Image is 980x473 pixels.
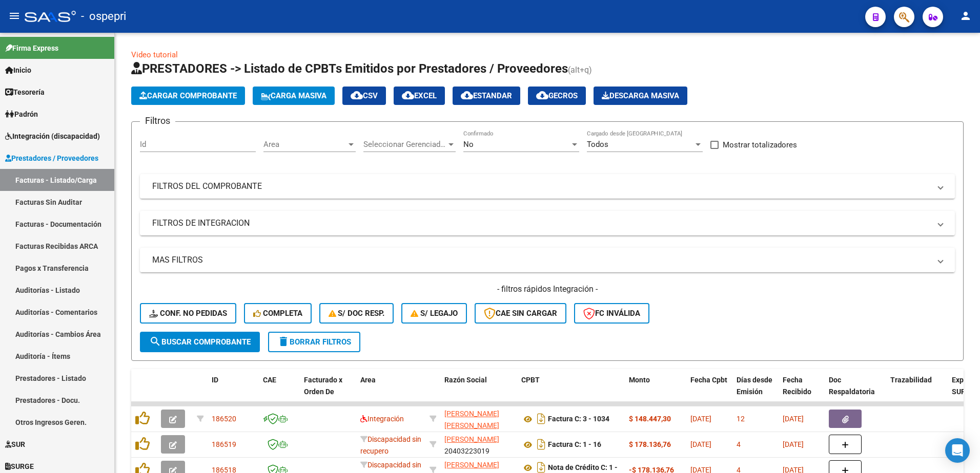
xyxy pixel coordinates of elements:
span: Monto [629,376,650,384]
span: Area [360,376,376,384]
datatable-header-cell: Razón Social [440,369,517,414]
span: 12 [737,415,745,423]
button: Estandar [453,87,520,105]
span: Seleccionar Gerenciador [363,140,446,149]
span: Integración [360,415,404,423]
datatable-header-cell: Facturado x Orden De [300,369,356,414]
datatable-header-cell: Fecha Recibido [779,369,825,414]
datatable-header-cell: Fecha Cpbt [686,369,732,414]
span: Gecros [536,91,578,100]
mat-panel-title: MAS FILTROS [152,254,930,266]
span: 4 [737,440,741,448]
mat-icon: cloud_download [461,89,473,101]
span: [DATE] [690,415,711,423]
datatable-header-cell: Area [356,369,425,414]
strong: $ 178.136,76 [629,440,671,448]
strong: $ 148.447,30 [629,415,671,423]
span: [PERSON_NAME] [PERSON_NAME] [444,410,499,429]
i: Descargar documento [535,436,548,453]
datatable-header-cell: Trazabilidad [886,369,948,414]
span: [DATE] [783,440,804,448]
datatable-header-cell: Doc Respaldatoria [825,369,886,414]
button: Descarga Masiva [594,87,687,105]
mat-icon: cloud_download [402,89,414,101]
span: ID [212,376,218,384]
span: CAE [263,376,276,384]
h3: Filtros [140,114,175,128]
button: Completa [244,303,312,324]
span: Fecha Recibido [783,376,811,396]
button: Carga Masiva [253,87,335,105]
span: Integración (discapacidad) [5,131,100,142]
span: SUR [5,439,25,450]
mat-icon: search [149,335,161,348]
mat-expansion-panel-header: FILTROS DE INTEGRACION [140,211,955,235]
mat-panel-title: FILTROS DE INTEGRACION [152,218,930,229]
span: [DATE] [690,440,711,448]
span: Todos [587,140,608,149]
span: Inicio [5,64,31,76]
div: 20403223019 [444,434,513,455]
span: Firma Express [5,42,58,54]
span: (alt+q) [568,65,592,75]
button: Gecros [528,87,586,105]
span: CSV [351,91,378,100]
span: Padrón [5,109,38,120]
button: S/ legajo [401,303,467,324]
datatable-header-cell: CAE [259,369,300,414]
span: S/ legajo [411,309,458,318]
span: Area [263,140,346,149]
span: CPBT [521,376,540,384]
span: PRESTADORES -> Listado de CPBTs Emitidos por Prestadores / Proveedores [131,61,568,76]
datatable-header-cell: ID [208,369,259,414]
div: 23355719464 [444,408,513,429]
span: [DATE] [783,415,804,423]
div: Open Intercom Messenger [945,438,970,463]
span: Razón Social [444,376,487,384]
button: S/ Doc Resp. [319,303,394,324]
span: Facturado x Orden De [304,376,342,396]
datatable-header-cell: Monto [625,369,686,414]
span: Conf. no pedidas [149,309,227,318]
span: Prestadores / Proveedores [5,153,98,164]
span: S/ Doc Resp. [329,309,385,318]
span: 186519 [212,440,236,448]
span: Días desde Emisión [737,376,772,396]
mat-panel-title: FILTROS DEL COMPROBANTE [152,181,930,192]
span: No [463,140,474,149]
h4: - filtros rápidos Integración - [140,284,955,295]
span: EXCEL [402,91,437,100]
button: Cargar Comprobante [131,87,245,105]
button: CSV [342,87,386,105]
app-download-masive: Descarga masiva de comprobantes (adjuntos) [594,87,687,105]
span: Borrar Filtros [277,337,351,347]
i: Descargar documento [535,411,548,427]
button: Buscar Comprobante [140,332,260,352]
strong: Factura C: 3 - 1034 [548,415,609,423]
mat-icon: cloud_download [536,89,548,101]
span: Cargar Comprobante [139,91,237,100]
span: Estandar [461,91,512,100]
span: [PERSON_NAME] [444,435,499,443]
span: Tesorería [5,87,45,98]
strong: Factura C: 1 - 16 [548,441,601,449]
span: Doc Respaldatoria [829,376,875,396]
button: EXCEL [394,87,445,105]
span: 186520 [212,415,236,423]
a: Video tutorial [131,50,178,59]
span: Discapacidad sin recupero [360,435,421,455]
mat-expansion-panel-header: FILTROS DEL COMPROBANTE [140,174,955,199]
span: SURGE [5,461,34,472]
span: Buscar Comprobante [149,337,251,347]
span: Fecha Cpbt [690,376,727,384]
datatable-header-cell: CPBT [517,369,625,414]
mat-icon: person [959,10,972,22]
span: Completa [253,309,302,318]
mat-icon: cloud_download [351,89,363,101]
mat-icon: delete [277,335,290,348]
mat-icon: menu [8,10,21,22]
span: Descarga Masiva [602,91,679,100]
span: Mostrar totalizadores [723,139,797,151]
datatable-header-cell: Días desde Emisión [732,369,779,414]
span: Carga Masiva [261,91,326,100]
